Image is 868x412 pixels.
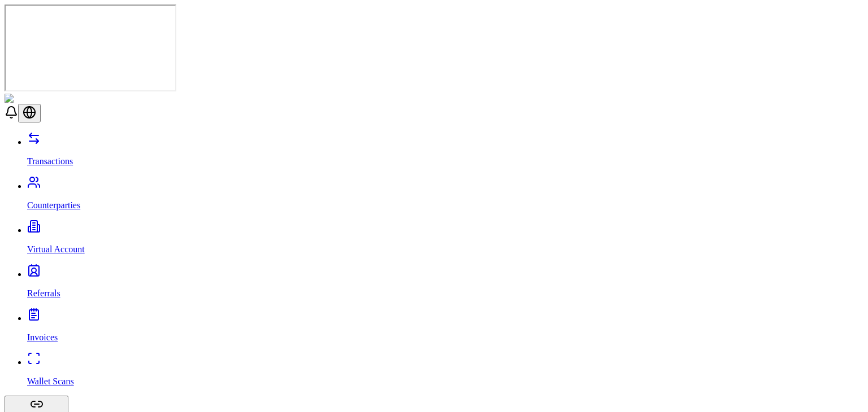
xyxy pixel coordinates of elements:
a: Counterparties [27,181,863,211]
p: Referrals [27,288,863,299]
p: Counterparties [27,200,863,211]
p: Wallet Scans [27,376,863,387]
a: Wallet Scans [27,357,863,387]
a: Invoices [27,313,863,343]
a: Transactions [27,137,863,166]
p: Invoices [27,332,863,343]
p: Virtual Account [27,244,863,255]
img: ShieldPay Logo [5,94,72,104]
a: Referrals [27,269,863,299]
a: Virtual Account [27,225,863,255]
p: Transactions [27,156,863,166]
